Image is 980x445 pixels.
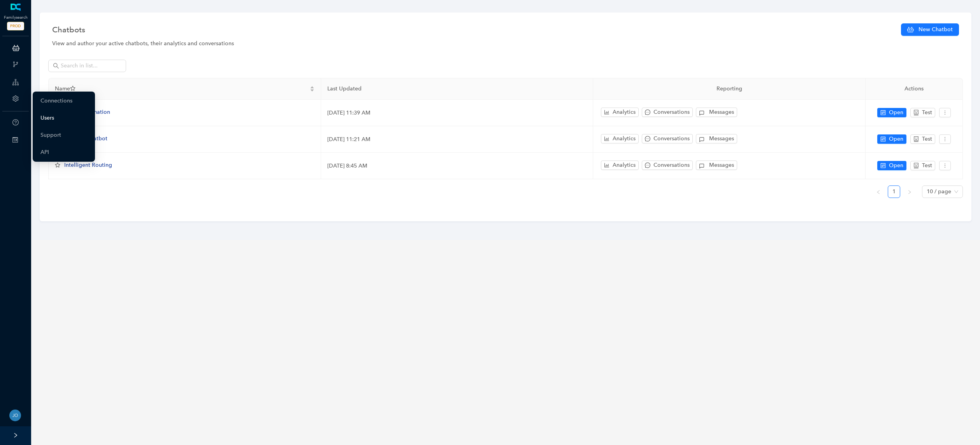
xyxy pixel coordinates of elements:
span: more [942,110,948,115]
span: search [53,63,59,69]
span: Intelligent Routing [64,162,112,168]
span: bar-chart [604,162,609,168]
button: controlOpen [877,161,906,170]
span: Messages [709,161,734,170]
button: messageConversations [642,108,693,117]
span: robot [913,110,919,115]
button: messageConversations [642,161,693,170]
input: Search in list... [61,62,115,70]
button: New Chatbot [901,23,959,36]
span: robot [913,136,919,142]
span: more [942,163,948,168]
div: Page Size [922,185,963,198]
span: Test [922,161,932,170]
li: 1 [888,185,900,198]
button: Messages [696,161,737,170]
span: star [70,86,76,91]
td: [DATE] 11:39 AM [321,100,594,126]
a: Users [40,110,54,126]
button: more [939,108,951,117]
span: Conversations [653,134,690,143]
span: control [880,110,886,115]
button: Messages [696,134,737,143]
button: robotTest [910,161,935,170]
img: 699ba0ebd9235310c0e2dbbb1169ba04 [9,410,21,421]
li: Previous Page [872,185,885,198]
span: star [55,162,60,168]
span: Analytics [613,161,636,170]
span: Open [889,108,903,117]
span: question-circle [12,119,19,125]
th: Actions [866,78,963,100]
a: API [40,145,49,160]
span: bar-chart [604,136,609,141]
span: control [880,136,886,142]
th: Last Updated [321,78,594,100]
button: Messages [696,108,737,117]
span: more [942,136,948,142]
span: setting [12,95,19,102]
span: message [645,136,650,141]
a: 1 [888,186,900,198]
span: Messages [709,134,734,143]
span: New Chatbot [919,25,953,34]
button: left [872,185,885,198]
a: Connections [40,93,72,109]
span: Messages [709,108,734,117]
span: right [907,190,912,194]
span: Open [889,135,903,143]
span: Analytics [613,108,636,117]
button: more [939,134,951,144]
button: bar-chartAnalytics [601,134,639,143]
div: View and author your active chatbots, their analytics and conversations [52,39,959,48]
span: Name [55,85,308,93]
button: robotTest [910,134,935,144]
span: control [880,163,886,168]
span: Conversations [653,161,690,170]
span: bar-chart [604,109,609,115]
button: robotTest [910,108,935,117]
span: Open [889,161,903,170]
button: controlOpen [877,108,906,117]
th: Reporting [593,78,866,100]
button: more [939,161,951,170]
button: messageConversations [642,134,693,143]
span: Test [922,108,932,117]
span: Conversations [653,108,690,117]
span: left [876,190,881,194]
button: bar-chartAnalytics [601,108,639,117]
span: message [645,109,650,115]
button: controlOpen [877,134,906,144]
span: message [645,162,650,168]
td: [DATE] 8:45 AM [321,153,594,179]
li: Next Page [903,185,916,198]
span: Test [922,135,932,143]
button: bar-chartAnalytics [601,161,639,170]
span: Analytics [613,134,636,143]
span: branches [12,61,19,67]
span: Chatbots [52,23,85,36]
a: Support [40,127,61,143]
span: PROD [7,22,24,30]
td: [DATE] 11:21 AM [321,126,594,153]
span: robot [913,163,919,168]
span: 10 / page [927,186,958,198]
button: right [903,185,916,198]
